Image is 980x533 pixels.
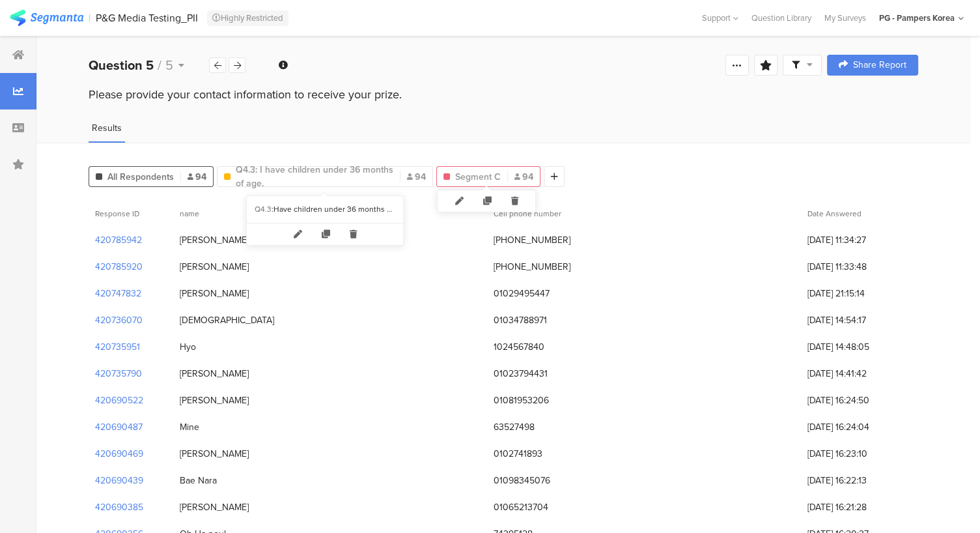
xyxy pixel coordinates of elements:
[807,260,867,274] font: [DATE] 11:33:48
[273,203,398,215] font: Have children under 36 months old
[807,287,865,300] font: [DATE] 21:15:14
[180,367,249,381] font: [PERSON_NAME]
[494,287,550,300] font: 01029495447
[807,447,867,461] font: [DATE] 16:23:10
[494,367,548,381] font: 01023794431
[255,203,272,215] font: Q4.3
[807,394,869,407] font: [DATE] 16:24:50
[807,367,867,381] font: [DATE] 14:41:42
[494,474,550,487] font: 01098345076
[95,313,143,327] font: 420736070
[807,208,861,220] font: Date Answered
[180,208,199,220] font: name
[807,313,866,327] font: [DATE] 14:54:17
[522,170,533,184] font: 94
[494,447,542,461] font: 0102741893
[89,86,402,103] font: Please provide your contact information to receive your prize.
[95,260,143,274] font: 420785920
[95,208,139,220] font: Response ID
[180,474,217,487] font: Bae Nara
[158,55,161,75] span: /
[165,55,173,75] span: 5
[89,55,154,75] b: Question 5
[207,10,288,26] div: Highly Restricted
[95,367,142,381] font: 420735790
[95,500,143,514] font: 420690385
[96,12,198,24] div: P&G Media Testing_PII
[236,163,393,190] font: Q4.3: I have children under 36 months of age.
[180,394,249,407] font: [PERSON_NAME]
[272,203,273,215] font: :
[95,447,143,461] font: 420690469
[95,420,143,434] font: 420690487
[180,500,249,514] font: [PERSON_NAME]
[494,500,548,514] font: 01065213704
[180,420,199,434] font: Mine
[494,420,535,434] font: 63527498
[807,233,866,247] font: [DATE] 11:34:27
[494,394,549,407] font: 01081953206
[95,287,141,300] font: 420747832
[455,170,501,184] font: Segment C
[494,260,570,274] font: [PHONE_NUMBER]
[853,61,906,70] span: Share Report
[807,340,869,354] font: [DATE] 14:48:05
[107,170,174,184] span: All Respondents
[494,233,570,247] font: [PHONE_NUMBER]
[879,12,955,24] div: PG - Pampers Korea
[807,420,869,434] font: [DATE] 16:24:04
[180,233,249,247] font: [PERSON_NAME]
[95,474,143,487] font: 420690439
[745,12,818,24] a: Question Library
[95,233,142,247] font: 420785942
[92,121,122,135] span: Results
[180,313,274,327] font: [DEMOGRAPHIC_DATA]
[818,12,873,24] a: My Surveys
[494,313,547,327] font: 01034788971
[702,8,738,28] div: Support
[807,474,867,487] font: [DATE] 16:22:13
[180,260,249,274] font: [PERSON_NAME]
[494,340,544,354] font: 1024567840
[95,340,140,354] font: 420735951
[180,287,249,300] font: [PERSON_NAME]
[415,170,426,184] font: 94
[180,447,249,461] font: [PERSON_NAME]
[89,10,91,25] div: |
[95,394,143,407] font: 420690522
[188,170,206,184] span: 94
[10,10,83,26] img: segmenta logo
[494,208,561,220] font: Cell phone number
[807,500,867,514] font: [DATE] 16:21:28
[180,340,196,354] font: Hyo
